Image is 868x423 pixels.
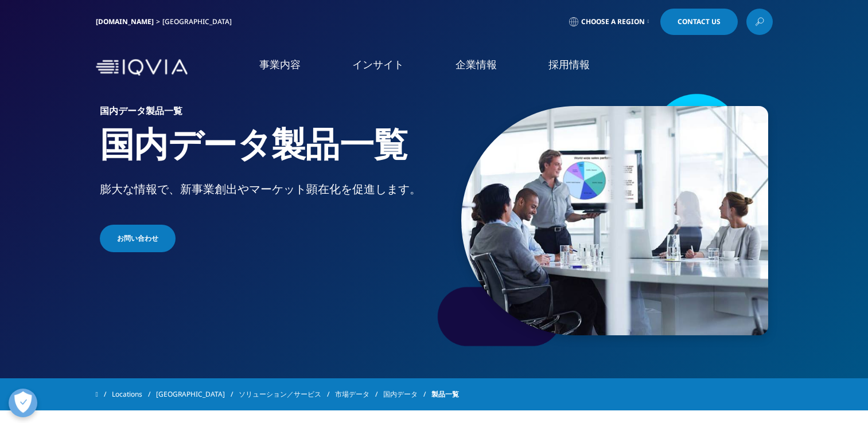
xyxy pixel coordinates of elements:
[156,384,239,405] a: [GEOGRAPHIC_DATA]
[431,384,459,405] span: 製品一覧
[96,17,154,26] a: [DOMAIN_NAME]
[660,9,738,35] a: Contact Us
[100,181,430,204] p: 膨大な情報で、新事業創出やマーケット顕在化を促進します。
[9,389,37,417] button: 優先設定センターを開く
[162,17,236,26] div: [GEOGRAPHIC_DATA]
[112,384,156,405] a: Locations
[352,57,404,72] a: インサイト
[548,57,590,72] a: 採用情報
[383,384,431,405] a: 国内データ
[100,225,176,252] a: お問い合わせ
[117,233,158,244] span: お問い合わせ
[239,384,335,405] a: ソリューション／サービス
[335,384,383,405] a: 市場データ
[192,40,773,95] nav: Primary
[678,18,721,25] span: Contact Us
[259,57,301,72] a: 事業内容
[100,122,430,181] h1: 国内データ製品一覧
[461,106,768,335] img: 079_sales-performance-presentation.jpg
[100,106,430,122] h6: 国内データ製品一覧
[456,57,497,72] a: 企業情報
[581,17,645,26] span: Choose a Region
